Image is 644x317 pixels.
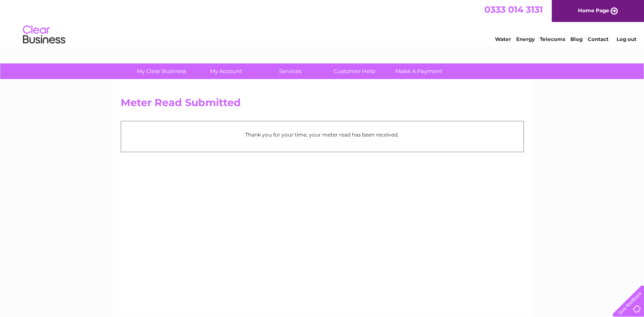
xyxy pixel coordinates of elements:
[121,97,524,113] h2: Meter Read Submitted
[588,36,608,42] a: Contact
[616,36,636,42] a: Log out
[384,63,454,79] a: Make A Payment
[22,22,66,48] img: logo.png
[127,63,196,79] a: My Clear Business
[540,36,565,42] a: Telecoms
[122,5,522,41] div: Clear Business is a trading name of Verastar Limited (registered in [GEOGRAPHIC_DATA] No. 3667643...
[484,4,543,15] a: 0333 014 3131
[495,36,511,42] a: Water
[125,131,519,139] p: Thank you for your time, your meter read has been received.
[255,63,325,79] a: Services
[320,63,390,79] a: Customer Help
[516,36,535,42] a: Energy
[570,36,583,42] a: Blog
[191,63,261,79] a: My Account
